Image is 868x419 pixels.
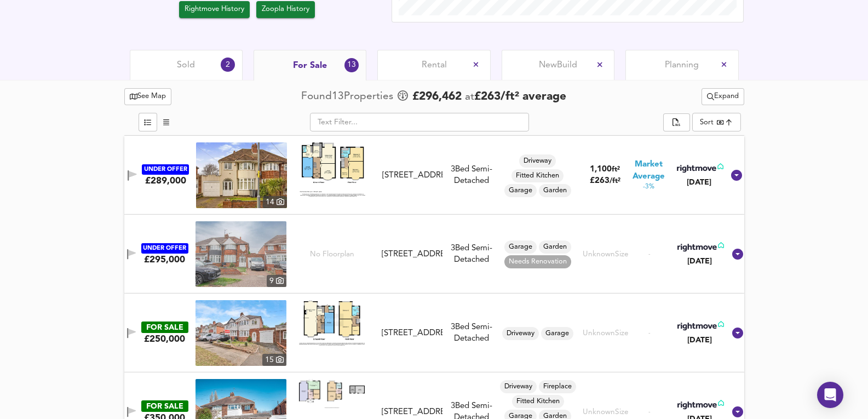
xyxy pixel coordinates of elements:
[310,249,354,260] span: No Floorplan
[675,335,724,346] div: [DATE]
[141,243,188,254] div: UNDER OFFER
[141,322,188,333] div: FOR SALE
[817,382,843,408] div: Open Intercom Messenger
[583,328,629,338] div: Unknown Size
[196,221,286,287] a: property thumbnail 9
[648,408,651,416] span: -
[665,59,699,71] span: Planning
[648,250,651,259] span: -
[221,58,235,72] div: 2
[177,59,195,71] span: Sold
[504,257,571,267] span: Needs Renovation
[731,405,744,418] svg: Show Details
[382,170,442,181] div: [STREET_ADDRESS]
[539,382,576,392] span: Fireplace
[299,379,365,408] img: Floorplan
[519,156,556,166] span: Driveway
[124,294,744,372] div: FOR SALE£250,000 property thumbnail 15 Floorplan[STREET_ADDRESS]3Bed Semi-DetachedDrivewayGarageU...
[504,242,537,252] span: Garage
[541,329,573,338] span: Garage
[196,300,286,366] img: property thumbnail
[196,142,287,208] img: property thumbnail
[500,382,537,392] span: Driveway
[539,186,571,196] span: Garden
[625,159,671,182] span: Market Average
[702,88,744,105] button: Expand
[422,59,447,71] span: Rental
[142,164,189,175] div: UNDER OFFER
[300,142,365,196] img: Floorplan
[504,255,571,268] div: Needs Renovation
[267,275,286,287] div: 9
[702,88,744,105] div: split button
[541,327,573,340] div: Garage
[539,242,571,252] span: Garden
[511,171,564,181] span: Fitted Kitchen
[447,322,496,345] div: 3 Bed Semi-Detached
[382,249,442,260] div: [STREET_ADDRESS]
[707,90,739,103] span: Expand
[663,113,689,132] div: split button
[124,88,172,105] button: See Map
[262,354,286,366] div: 15
[447,164,496,187] div: 3 Bed Semi-Detached
[130,90,166,103] span: See Map
[141,400,188,412] div: FOR SALE
[675,256,724,267] div: [DATE]
[263,196,287,208] div: 14
[196,300,286,366] a: property thumbnail 15
[700,117,714,128] div: Sort
[124,215,744,294] div: UNDER OFFER£295,000 property thumbnail 9 No Floorplan[STREET_ADDRESS]3Bed Semi-DetachedGarageGard...
[583,249,629,260] div: Unknown Size
[145,175,186,187] div: £289,000
[377,328,447,339] div: Coopers Road, Birmingham, B20 2JX
[196,221,286,287] img: property thumbnail
[293,60,327,72] span: For Sale
[590,177,620,185] span: £ 263
[144,254,185,266] div: £295,000
[344,58,359,72] div: 13
[256,1,315,18] button: Zoopla History
[474,91,566,102] span: £ 263 / ft² average
[504,184,537,197] div: Garage
[512,395,564,408] div: Fitted Kitchen
[301,89,396,104] div: Found 13 Propert ies
[539,59,577,71] span: New Build
[185,3,244,16] span: Rightmove History
[590,165,612,174] span: 1,100
[412,89,462,105] span: £ 296,462
[382,328,442,339] div: [STREET_ADDRESS]
[504,186,537,196] span: Garage
[179,1,250,18] button: Rightmove History
[144,333,185,345] div: £250,000
[583,407,629,417] div: Unknown Size
[643,182,654,192] span: -3%
[502,327,539,340] div: Driveway
[519,154,556,168] div: Driveway
[730,169,743,182] svg: Show Details
[539,184,571,197] div: Garden
[382,406,442,418] div: [STREET_ADDRESS]
[648,329,651,337] span: -
[731,248,744,261] svg: Show Details
[731,326,744,340] svg: Show Details
[539,240,571,254] div: Garden
[465,92,474,102] span: at
[262,3,309,16] span: Zoopla History
[299,300,365,345] img: Floorplan
[692,113,741,131] div: Sort
[500,380,537,393] div: Driveway
[539,380,576,393] div: Fireplace
[196,142,287,208] a: property thumbnail 14
[612,166,620,173] span: ft²
[447,243,496,266] div: 3 Bed Semi-Detached
[124,136,744,215] div: UNDER OFFER£289,000 property thumbnail 14 Floorplan[STREET_ADDRESS]3Bed Semi-DetachedDrivewayFitt...
[310,113,529,131] input: Text Filter...
[675,177,723,188] div: [DATE]
[511,169,564,182] div: Fitted Kitchen
[504,240,537,254] div: Garage
[502,329,539,338] span: Driveway
[512,397,564,406] span: Fitted Kitchen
